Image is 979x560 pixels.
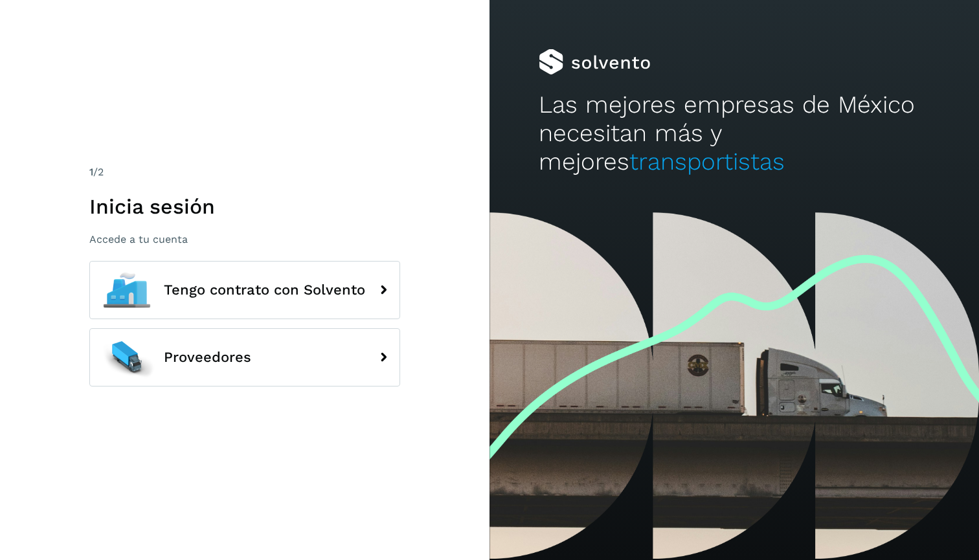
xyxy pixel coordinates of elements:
h2: Las mejores empresas de México necesitan más y mejores [539,91,930,177]
h1: Inicia sesión [89,194,400,219]
span: Proveedores [164,350,251,365]
span: 1 [89,166,93,178]
button: Tengo contrato con Solvento [89,261,400,319]
div: /2 [89,164,400,180]
p: Accede a tu cuenta [89,233,400,245]
span: transportistas [629,148,785,175]
button: Proveedores [89,328,400,386]
span: Tengo contrato con Solvento [164,282,365,298]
